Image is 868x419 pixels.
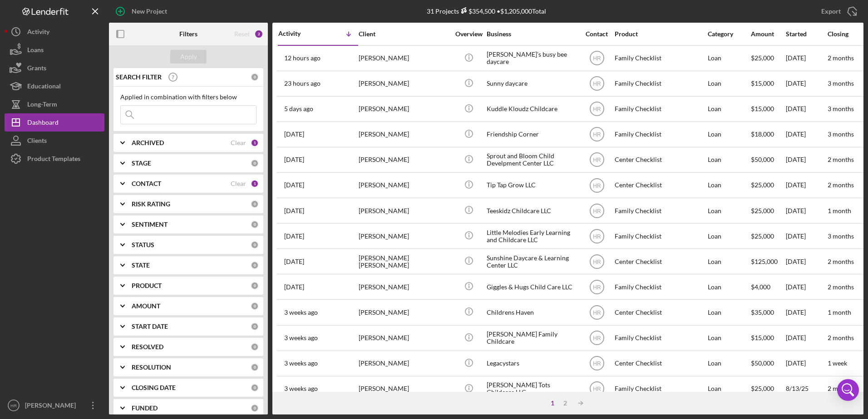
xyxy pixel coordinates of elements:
button: Export [812,2,863,20]
div: Sunshine Daycare & Learning Center LLC [487,249,577,273]
span: $4,000 [751,283,770,291]
div: 0 [251,282,259,290]
div: Apply [180,50,197,63]
time: 2025-08-14 21:25 [284,334,318,341]
text: HR [593,157,601,163]
time: 2 months [828,283,854,291]
time: 2 months [828,156,854,163]
div: [PERSON_NAME] [359,148,449,172]
div: [PERSON_NAME] [359,326,449,350]
div: Educational [27,77,61,97]
div: [PERSON_NAME] [359,46,449,70]
time: 1 month [828,207,851,214]
div: 1 [251,139,259,147]
div: Childrens Haven [487,300,577,324]
time: 2025-08-17 23:03 [284,283,304,291]
div: Clear [231,139,246,146]
div: [DATE] [786,148,827,172]
div: Long-Term [27,95,57,116]
div: Family Checklist [615,46,705,70]
div: Family Checklist [615,97,705,121]
div: $354,500 [459,7,495,15]
text: HR [593,258,601,265]
text: HR [593,106,601,112]
div: Sunny daycare [487,72,577,96]
div: [PERSON_NAME] [359,199,449,223]
div: [DATE] [786,173,827,197]
a: Activity [5,23,104,41]
div: Clients [27,132,47,152]
div: 0 [251,159,259,167]
b: STAGE [132,160,151,167]
button: Clients [5,132,104,150]
div: 31 Projects • $1,205,000 Total [427,7,546,15]
span: $25,000 [751,385,774,392]
div: 0 [251,200,259,208]
text: HR [593,361,601,367]
div: Family Checklist [615,377,705,401]
time: 2 months [828,334,854,341]
div: Clear [231,180,246,187]
time: 2 months [828,181,854,189]
div: Family Checklist [615,122,705,146]
b: FUNDED [132,404,158,412]
b: RESOLVED [132,343,163,351]
span: $25,000 [751,232,774,240]
div: Little Melodies Early Learning and Childcare LLC [487,224,577,248]
div: Center Checklist [615,148,705,172]
div: 2 [254,29,263,39]
div: 0 [251,261,259,269]
time: 3 months [828,105,854,112]
text: HR [593,233,601,239]
div: Sprout and Bloom Child Develpment Center LLC [487,148,577,172]
div: [PERSON_NAME] [359,351,449,375]
div: 0 [251,241,259,249]
div: [PERSON_NAME] [23,396,82,417]
div: Family Checklist [615,72,705,96]
a: Dashboard [5,113,104,132]
time: 1 week [828,359,847,367]
div: Business [487,30,577,38]
div: Loan [708,173,750,197]
div: 8/13/25 [786,377,827,401]
b: START DATE [132,323,168,330]
time: 2025-08-28 19:59 [284,131,304,138]
time: 2025-08-26 18:13 [284,181,304,189]
div: [PERSON_NAME] [359,72,449,96]
div: [PERSON_NAME] [359,224,449,248]
div: Center Checklist [615,173,705,197]
span: $125,000 [751,258,778,265]
div: Loan [708,249,750,273]
div: [PERSON_NAME] [359,300,449,324]
b: PRODUCT [132,282,162,289]
text: HR [593,182,601,189]
div: New Project [132,2,167,20]
time: 2 months [828,54,854,62]
div: Activity [27,23,49,43]
div: [DATE] [786,46,827,70]
div: [DATE] [786,199,827,223]
div: Loan [708,72,750,96]
div: Loan [708,377,750,401]
span: $35,000 [751,308,774,316]
div: Loan [708,97,750,121]
div: Tip Tap Grow LLC [487,173,577,197]
time: 3 months [828,130,854,138]
div: [PERSON_NAME]’s busy bee daycare [487,46,577,70]
div: [DATE] [786,72,827,96]
div: Product Templates [27,150,80,170]
div: [PERSON_NAME] [359,122,449,146]
b: AMOUNT [132,302,160,310]
time: 2025-08-19 18:30 [284,258,304,265]
div: Contact [580,30,614,38]
b: SENTIMENT [132,221,168,228]
div: Loans [27,41,44,61]
div: Grants [27,59,46,79]
div: Family Checklist [615,326,705,350]
text: HR [593,81,601,87]
b: SEARCH FILTER [116,73,162,81]
div: [PERSON_NAME] [359,97,449,121]
span: $25,000 [751,181,774,189]
div: Giggles & Hugs Child Care LLC [487,275,577,299]
div: Client [359,30,449,38]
